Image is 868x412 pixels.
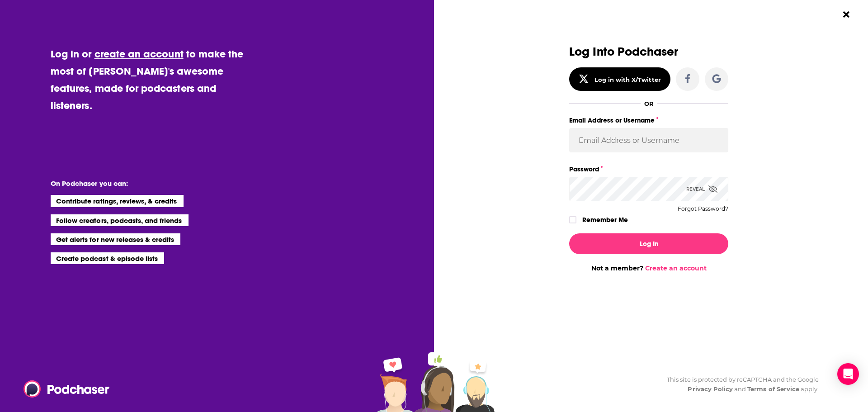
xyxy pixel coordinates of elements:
[51,195,184,207] li: Contribute ratings, reviews, & credits
[644,100,654,107] div: OR
[94,47,184,60] a: create an account
[569,114,728,126] label: Email Address or Username
[51,214,189,226] li: Follow creators, podcasts, and friends
[747,385,799,393] a: Terms of Service
[660,375,819,394] div: This site is protected by reCAPTCHA and the Google and apply.
[686,177,717,201] div: Reveal
[837,363,859,385] div: Open Intercom Messenger
[688,385,733,393] a: Privacy Policy
[569,264,728,272] div: Not a member?
[569,128,728,152] input: Email Address or Username
[569,45,728,58] h3: Log Into Podchaser
[51,179,231,188] li: On Podchaser you can:
[24,380,110,398] img: Podchaser - Follow, Share and Rate Podcasts
[838,6,855,23] button: Close Button
[51,252,164,264] li: Create podcast & episode lists
[24,380,103,398] a: Podchaser - Follow, Share and Rate Podcasts
[569,233,728,254] button: Log In
[582,214,628,226] label: Remember Me
[678,206,728,212] button: Forgot Password?
[569,163,728,175] label: Password
[569,67,670,91] button: Log in with X/Twitter
[594,76,661,83] div: Log in with X/Twitter
[645,264,707,272] a: Create an account
[51,233,180,245] li: Get alerts for new releases & credits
